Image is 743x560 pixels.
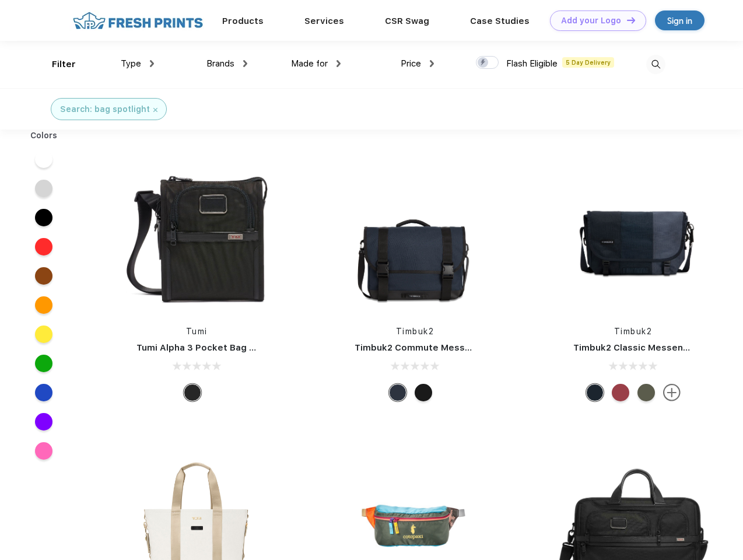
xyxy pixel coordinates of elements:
[60,103,150,116] div: Search: bag spotlight
[22,129,66,142] div: Colors
[556,159,711,314] img: func=resize&h=266
[646,55,665,74] img: desktop_search.svg
[430,60,434,67] img: dropdown.png
[119,159,274,314] img: func=resize&h=266
[186,327,208,336] a: Tumi
[637,384,655,401] div: Eco Army
[627,17,635,23] img: DT
[562,57,614,68] span: 5 Day Delivery
[150,60,154,67] img: dropdown.png
[337,60,341,67] img: dropdown.png
[222,16,264,26] a: Products
[586,384,604,401] div: Eco Monsoon
[612,384,629,401] div: Eco Bookish
[573,342,718,353] a: Timbuk2 Classic Messenger Bag
[389,384,406,401] div: Eco Nautical
[136,342,273,353] a: Tumi Alpha 3 Pocket Bag Small
[69,10,206,31] img: fo%20logo%202.webp
[401,58,421,69] span: Price
[121,58,141,69] span: Type
[243,60,247,67] img: dropdown.png
[153,108,157,112] img: filter_cancel.svg
[184,384,201,401] div: Black
[663,384,681,401] img: more.svg
[561,16,621,26] div: Add your Logo
[396,327,434,336] a: Timbuk2
[291,58,328,69] span: Made for
[614,327,653,336] a: Timbuk2
[355,342,511,353] a: Timbuk2 Commute Messenger Bag
[506,58,558,69] span: Flash Eligible
[667,14,692,27] div: Sign in
[655,10,705,30] a: Sign in
[206,58,234,69] span: Brands
[337,159,492,314] img: func=resize&h=266
[415,384,432,401] div: Eco Black
[52,58,76,71] div: Filter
